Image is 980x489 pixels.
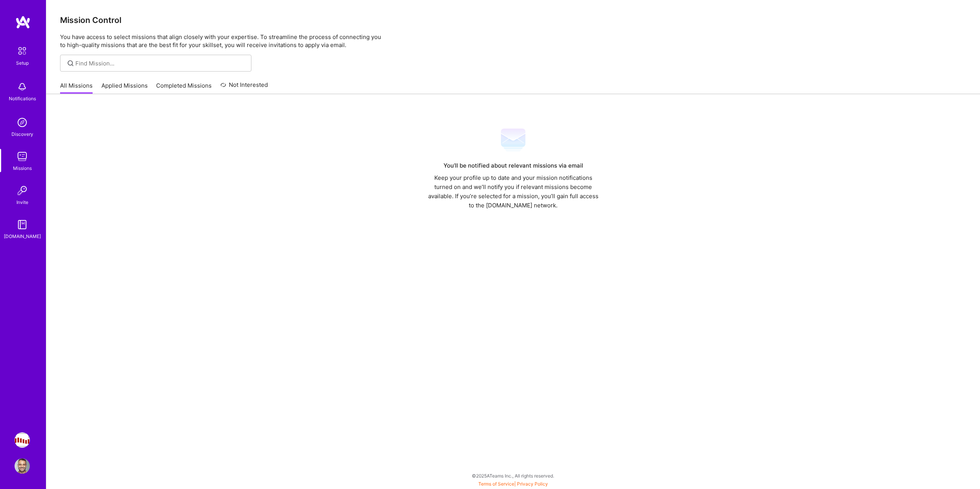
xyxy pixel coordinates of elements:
[4,232,41,240] div: [DOMAIN_NAME]
[15,458,30,474] img: User Avatar
[15,79,30,95] img: bell
[13,164,32,172] div: Missions
[501,128,525,152] img: Mail
[478,481,514,487] a: Terms of Service
[15,149,30,164] img: teamwork
[16,198,28,206] div: Invite
[75,59,246,67] input: Find Mission...
[66,59,75,68] i: icon SearchGrey
[13,432,32,448] a: Steelbay.ai: AI Engineer for Multi-Agent Platform
[14,43,30,59] img: setup
[9,95,36,103] div: Notifications
[15,217,30,232] img: guide book
[425,161,602,170] div: You’ll be notified about relevant missions via email
[478,481,548,487] span: |
[220,80,268,94] a: Not Interested
[13,458,32,474] a: User Avatar
[16,59,29,67] div: Setup
[46,466,980,485] div: © 2025 ATeams Inc., All rights reserved.
[101,81,148,94] a: Applied Missions
[425,173,602,210] div: Keep your profile up to date and your mission notifications turned on and we’ll notify you if rel...
[15,432,30,448] img: Steelbay.ai: AI Engineer for Multi-Agent Platform
[517,481,548,487] a: Privacy Policy
[60,81,93,94] a: All Missions
[156,81,212,94] a: Completed Missions
[11,130,33,138] div: Discovery
[60,15,966,25] h3: Mission Control
[15,183,30,198] img: Invite
[15,115,30,130] img: discovery
[15,15,31,29] img: logo
[60,33,966,49] p: You have access to select missions that align closely with your expertise. To streamline the proc...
